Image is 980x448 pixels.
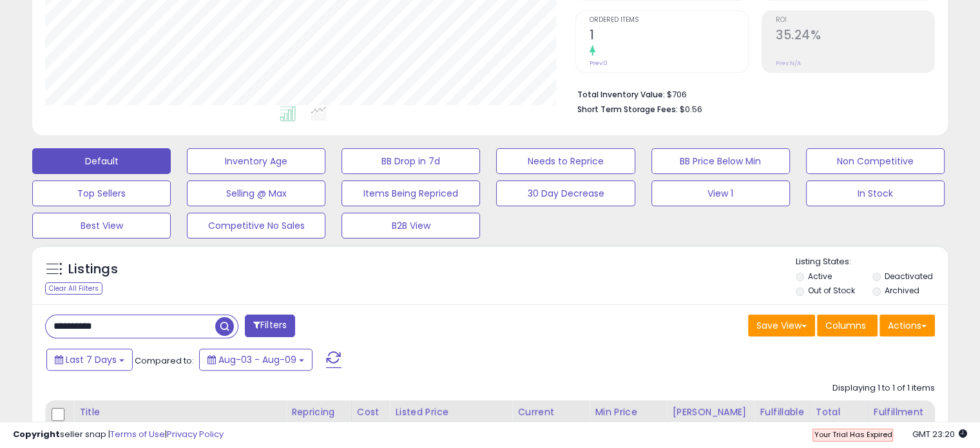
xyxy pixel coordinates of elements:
p: Listing States: [796,256,948,268]
button: Default [32,148,171,174]
button: Aug-03 - Aug-09 [199,349,312,371]
strong: Copyright [13,428,60,440]
div: Cost [357,405,385,419]
button: Columns [817,315,878,336]
span: 2025-08-17 23:20 GMT [912,428,967,440]
button: Needs to Reprice [496,148,635,174]
div: Min Price [595,405,661,419]
div: Fulfillable Quantity [760,405,804,433]
label: Archived [884,285,919,296]
div: Listed Price [395,405,506,419]
small: Prev: N/A [776,59,801,67]
button: Items Being Repriced [341,180,480,206]
span: Ordered Items [590,17,748,24]
button: BB Price Below Min [651,148,790,174]
button: 30 Day Decrease [496,180,635,206]
li: $706 [577,86,925,101]
span: Your Trial Has Expired [814,429,892,440]
span: $0.56 [680,103,702,115]
div: Title [79,405,280,419]
div: Current Buybox Price [517,405,584,433]
b: Short Term Storage Fees: [577,104,678,115]
div: Repricing [291,405,346,419]
h5: Listings [68,260,118,278]
button: Competitive No Sales [187,213,325,239]
label: Deactivated [884,271,932,282]
div: Total Profit [816,405,863,433]
a: Terms of Use [110,428,165,440]
button: Actions [879,315,935,336]
span: Columns [825,319,866,332]
label: Active [808,271,832,282]
small: Prev: 0 [590,59,608,67]
b: Total Inventory Value: [577,89,665,100]
span: Aug-03 - Aug-09 [218,353,296,366]
button: Last 7 Days [46,349,133,371]
div: Clear All Filters [45,282,102,295]
h2: 1 [590,28,748,45]
button: BB Drop in 7d [341,148,480,174]
span: Last 7 Days [66,353,117,366]
button: Save View [748,315,815,336]
button: Selling @ Max [187,180,325,206]
h2: 35.24% [776,28,934,45]
button: Inventory Age [187,148,325,174]
button: Non Competitive [806,148,945,174]
a: Privacy Policy [167,428,224,440]
span: Compared to: [135,355,194,367]
div: [PERSON_NAME] [672,405,749,419]
button: Best View [32,213,171,239]
button: Top Sellers [32,180,171,206]
div: Fulfillment [874,405,926,419]
button: Filters [245,315,295,337]
button: View 1 [651,180,790,206]
div: Displaying 1 to 1 of 1 items [832,382,935,394]
button: B2B View [341,213,480,239]
span: ROI [776,17,934,24]
button: In Stock [806,180,945,206]
label: Out of Stock [808,285,855,296]
div: seller snap | | [13,429,224,441]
